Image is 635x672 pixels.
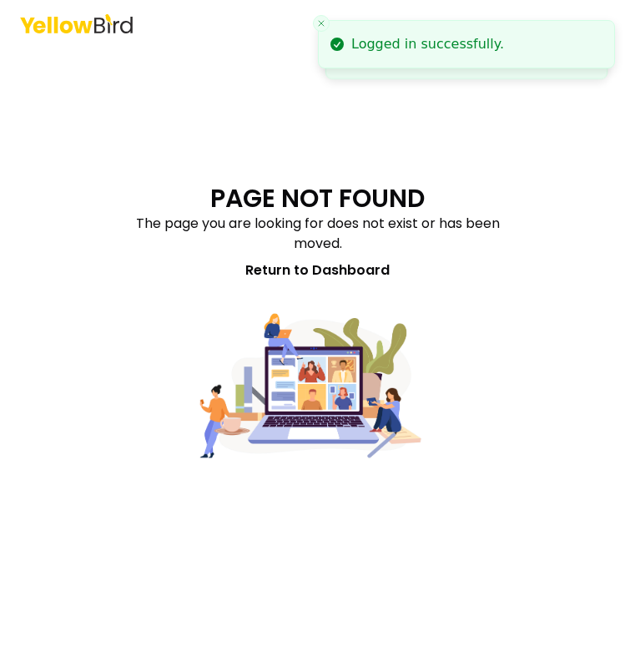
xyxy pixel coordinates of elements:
[351,34,504,54] div: Logged in successfully.
[131,214,505,254] p: The page you are looking for does not exist or has been moved.
[313,15,330,32] button: Close toast
[131,301,505,518] img: Page not found
[210,184,425,214] h1: PAGE NOT FOUND
[235,254,400,287] a: Return to Dashboard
